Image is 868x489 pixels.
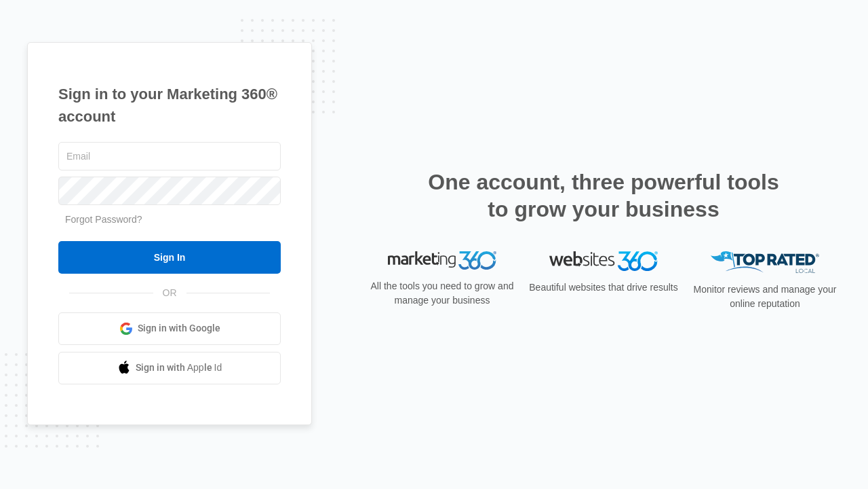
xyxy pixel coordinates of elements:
[136,361,222,375] span: Sign in with Apple Id
[528,280,679,295] p: Beautiful websites that drive results
[153,286,186,300] span: OR
[65,214,142,225] a: Forgot Password?
[388,251,496,270] img: Marketing 360
[138,321,220,336] span: Sign in with Google
[58,241,281,274] input: Sign In
[58,352,281,384] a: Sign in with Apple Id
[549,251,658,271] img: Websites 360
[58,312,281,345] a: Sign in with Google
[689,283,841,311] p: Monitor reviews and manage your online reputation
[58,142,281,170] input: Email
[366,279,518,308] p: All the tools you need to grow and manage your business
[711,251,819,274] img: Top Rated Local
[58,83,281,128] h1: Sign in to your Marketing 360® account
[424,168,783,223] h2: One account, three powerful tools to grow your business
